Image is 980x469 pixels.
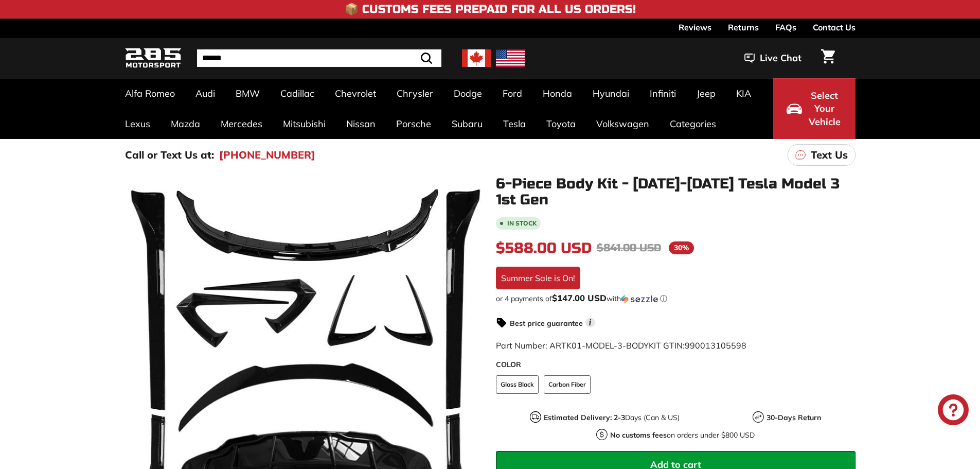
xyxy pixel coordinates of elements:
a: [PHONE_NUMBER] [219,147,315,163]
input: Search [197,49,441,67]
span: i [585,318,595,327]
button: Live Chat [731,45,815,71]
span: Live Chat [760,51,801,65]
a: Contact Us [813,19,856,36]
span: $147.00 USD [552,292,607,303]
a: Alfa Romeo [115,78,185,109]
a: Cadillac [270,78,325,109]
p: on orders under $800 USD [610,430,755,441]
p: Call or Text Us at: [125,147,214,163]
a: Chrysler [386,78,443,109]
a: Nissan [336,109,386,139]
span: Part Number: ARTK01-MODEL-3-BODYKIT GTIN: [496,340,746,351]
a: Hyundai [582,78,639,109]
a: KIA [726,78,761,109]
a: Toyota [536,109,586,139]
p: Text Us [811,147,848,163]
b: In stock [507,220,537,227]
a: Jeep [686,78,726,109]
strong: No customs fees [610,430,667,440]
a: Subaru [441,109,493,139]
img: Sezzle [621,294,658,304]
strong: 30-Days Return [767,413,821,422]
a: Audi [185,78,225,109]
a: Porsche [386,109,441,139]
a: Volkswagen [586,109,660,139]
p: Days (Can & US) [544,412,680,423]
a: Categories [660,109,726,139]
strong: Best price guarantee [510,319,583,328]
a: Honda [532,78,582,109]
a: Text Us [788,144,856,166]
a: Tesla [493,109,536,139]
span: Select Your Vehicle [807,89,842,129]
a: Mitsubishi [273,109,336,139]
a: Mazda [161,109,210,139]
a: BMW [225,78,270,109]
a: Dodge [443,78,492,109]
label: COLOR [496,359,856,370]
a: FAQs [775,19,796,36]
span: 30% [669,241,694,254]
h4: 📦 Customs Fees Prepaid for All US Orders! [345,3,636,15]
a: Chevrolet [325,78,386,109]
div: or 4 payments of with [496,293,856,304]
div: Summer Sale is On! [496,267,580,289]
h1: 6-Piece Body Kit - [DATE]-[DATE] Tesla Model 3 1st Gen [496,176,856,208]
span: 990013105598 [685,340,746,351]
a: Returns [728,19,759,36]
a: Lexus [115,109,161,139]
a: Reviews [679,19,711,36]
div: or 4 payments of$147.00 USDwithSezzle Click to learn more about Sezzle [496,293,856,304]
button: Select Your Vehicle [773,78,856,139]
a: Cart [815,41,841,76]
span: $841.00 USD [597,241,661,254]
strong: Estimated Delivery: 2-3 [544,413,625,422]
img: Logo_285_Motorsport_areodynamics_components [125,46,182,71]
a: Infiniti [639,78,686,109]
a: Ford [492,78,532,109]
a: Mercedes [210,109,273,139]
span: $588.00 USD [496,239,592,257]
inbox-online-store-chat: Shopify online store chat [935,394,972,428]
